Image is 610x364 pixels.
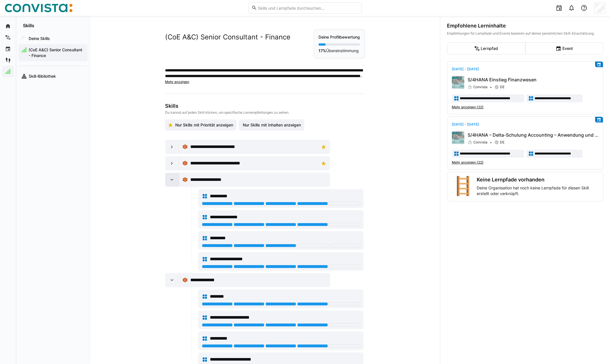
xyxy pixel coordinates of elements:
span: DE [500,140,505,145]
p: S/4HANA Einstieg Finanzwesen [468,76,598,83]
h3: Skills [165,103,364,109]
span: Nur Skills mit Priorität anzeigen [174,122,234,128]
div: Empfehlungen für Lernpfade und Events basieren auf deiner persönlichen Skill-Einschätzung. [447,31,603,36]
strong: 17% [318,48,326,53]
button: Nur Skills mit Inhalten anzeigen [239,119,304,131]
p: Deine Organisation hat noch keine Lernpfade für diesen Skill erstellt oder verknüpft. [477,185,598,196]
h2: (CoE A&C) Senior Consultant - Finance [165,33,290,41]
h3: Keine Lernpfade vorhanden [477,177,598,183]
span: [DATE] - [DATE] [452,67,479,71]
p: Übereinstimmung [318,48,360,54]
p: S/4HANA – Delta-Schulung Accounting – Anwendung und Customizing [468,132,598,138]
div: 🪜 [452,177,474,196]
span: Convista [473,140,487,145]
img: S/4HANA – Delta-Schulung Accounting – Anwendung und Customizing [452,132,464,144]
span: Mehr anzeigen [165,80,189,84]
span: DE [500,85,505,89]
p: Deine Profilbewertung [318,34,360,40]
span: Mehr anzeigen (22) [452,105,484,109]
span: (CoE A&C) Senior Consultant - Finance [28,47,85,58]
span: Mehr anzeigen (22) [452,160,484,165]
img: S/4HANA Einstieg Finanzwesen [452,76,464,89]
span: Nur Skills mit Inhalten anzeigen [242,122,301,128]
button: Nur Skills mit Priorität anzeigen [165,119,237,131]
input: Skills und Lernpfade durchsuchen… [257,5,358,10]
p: Du kannst auf jeden Skill klicken, um spezifische Lernempfehlungen zu sehen. [165,110,364,115]
span: Convista [473,85,487,89]
eds-button-option: Event [525,43,603,54]
div: Empfohlene Lerninhalte [447,23,603,29]
span: [DATE] - [DATE] [452,122,479,126]
eds-button-option: Lernpfad [447,43,525,54]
